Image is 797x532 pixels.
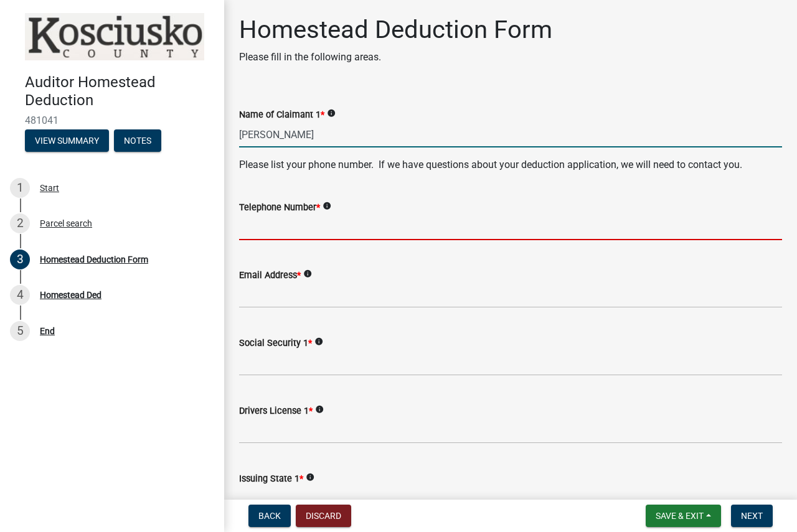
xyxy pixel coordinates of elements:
[239,203,320,212] label: Telephone Number
[25,114,199,126] span: 481041
[40,327,55,335] div: End
[10,178,30,198] div: 1
[25,136,109,146] wm-modal-confirm: Summary
[248,505,291,527] button: Back
[40,219,92,228] div: Parcel search
[239,50,552,65] p: Please fill in the following areas.
[239,157,782,172] p: Please list your phone number. If we have questions about your deduction application, we will nee...
[731,505,773,527] button: Next
[10,285,30,305] div: 4
[114,136,161,146] wm-modal-confirm: Notes
[314,337,323,346] i: info
[239,407,313,416] label: Drivers License 1
[10,250,30,269] div: 3
[114,129,161,152] button: Notes
[40,255,148,264] div: Homestead Deduction Form
[239,15,552,45] h1: Homestead Deduction Form
[741,511,763,521] span: Next
[25,129,109,152] button: View Summary
[646,505,721,527] button: Save & Exit
[296,505,351,527] button: Discard
[327,109,336,118] i: info
[10,321,30,341] div: 5
[315,405,324,414] i: info
[258,511,281,521] span: Back
[239,339,312,348] label: Social Security 1
[25,13,204,60] img: Kosciusko County, Indiana
[10,213,30,233] div: 2
[40,184,59,192] div: Start
[239,111,324,119] label: Name of Claimant 1
[303,269,312,278] i: info
[656,511,704,521] span: Save & Exit
[40,291,101,299] div: Homestead Ded
[239,271,301,280] label: Email Address
[239,475,303,483] label: Issuing State 1
[323,202,331,210] i: info
[25,73,214,110] h4: Auditor Homestead Deduction
[306,473,314,482] i: info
